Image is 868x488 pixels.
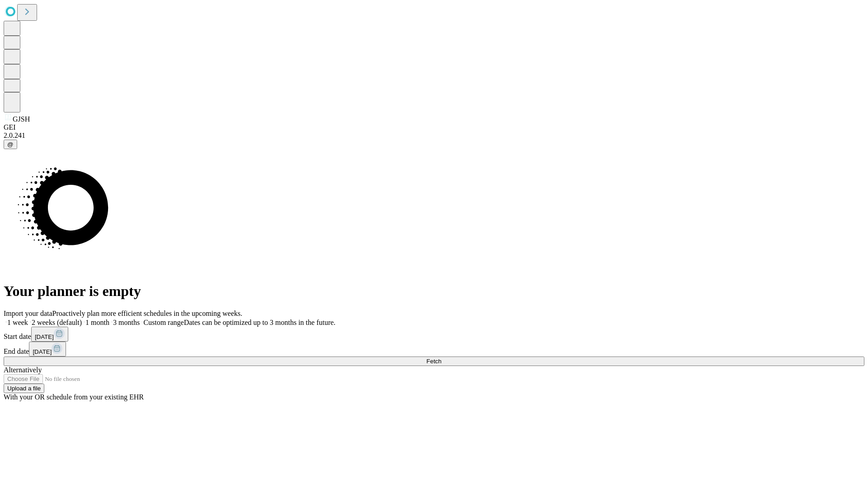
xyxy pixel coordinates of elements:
span: GJSH [13,115,30,123]
span: Fetch [426,358,441,365]
div: Start date [4,327,864,342]
button: Fetch [4,357,864,366]
div: GEI [4,123,864,131]
button: @ [4,140,17,149]
div: 2.0.241 [4,131,864,140]
span: Proactively plan more efficient schedules in the upcoming weeks. [52,310,242,317]
button: [DATE] [29,342,66,357]
span: Alternatively [4,366,42,374]
span: [DATE] [33,348,52,355]
span: Dates can be optimized up to 3 months in the future. [184,319,335,326]
button: [DATE] [31,327,68,342]
span: 1 week [7,319,28,326]
span: With your OR schedule from your existing EHR [4,393,144,401]
button: Upload a file [4,384,44,393]
span: Import your data [4,310,52,317]
span: 3 months [113,319,140,326]
div: End date [4,342,864,357]
span: 1 month [85,319,109,326]
span: 2 weeks (default) [32,319,82,326]
span: @ [7,141,14,148]
span: [DATE] [35,333,54,340]
h1: Your planner is empty [4,283,864,300]
span: Custom range [143,319,184,326]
